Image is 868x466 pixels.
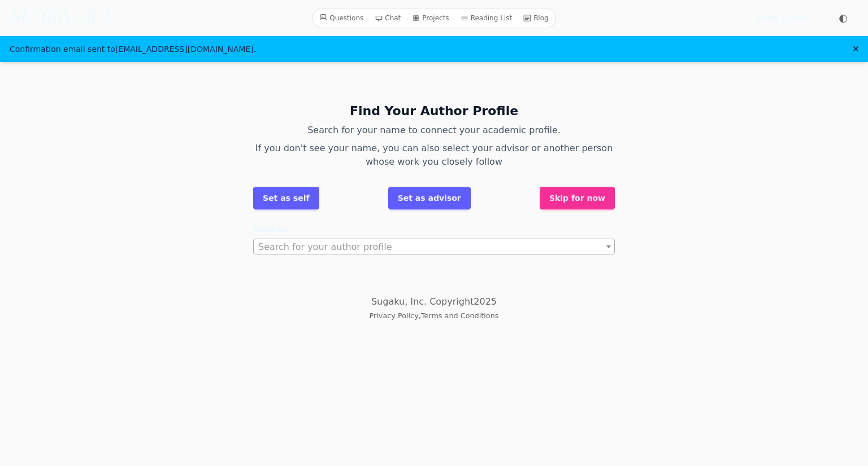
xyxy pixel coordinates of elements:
span: Search for your author profile [253,239,615,254]
i: SU\G [9,10,52,27]
button: ◐ [832,7,854,29]
button: Set as self [253,187,319,209]
span: Recep Celebi [756,12,807,24]
label: Author [253,223,615,236]
a: Blog [519,11,553,25]
a: Projects [407,11,453,25]
a: Privacy Policy [370,311,419,320]
span: ◐ [839,13,848,23]
span: Search for your author profile [258,241,392,252]
a: Reading List [456,11,517,25]
button: Set as advisor [388,187,471,209]
summary: Recep Celebi [756,12,818,24]
p: Search for your name to connect your academic profile. [253,124,615,137]
button: Skip for now [540,187,615,209]
div: Confirmation email sent to [EMAIL_ADDRESS][DOMAIN_NAME] . [10,43,256,55]
h2: Find Your Author Profile [253,103,615,119]
small: , [370,311,499,320]
span: Search for your author profile [254,239,614,255]
i: /K·U [77,10,115,27]
a: Chat [370,11,405,25]
p: If you don't see your name, you can also select your advisor or another person whose work you clo... [253,142,615,169]
a: Terms and Conditions [421,311,499,320]
a: Questions [315,11,368,25]
span: 2025 [474,296,497,307]
a: SU\G(𝔸)/K·U [9,8,115,28]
